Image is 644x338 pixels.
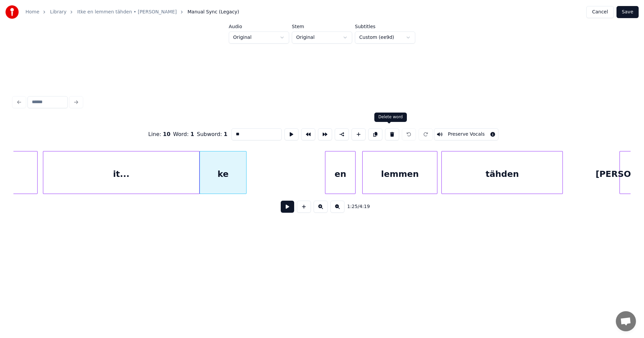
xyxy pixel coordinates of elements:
[50,9,66,15] a: Library
[25,9,239,15] nav: breadcrumb
[148,130,170,138] div: Line :
[187,9,239,15] span: Manual Sync (Legacy)
[25,9,39,15] a: Home
[378,115,403,120] div: Delete word
[77,9,177,15] a: Itke en lemmen tähden • [PERSON_NAME]
[355,24,415,29] label: Subtitles
[191,131,194,137] span: 1
[5,5,19,19] img: youka
[224,131,227,137] span: 1
[616,311,636,331] div: Avoin keskustelu
[197,130,227,138] div: Subword :
[359,203,370,210] span: 4:19
[292,24,352,29] label: Stem
[586,6,613,18] button: Cancel
[434,128,498,140] button: Toggle
[173,130,194,138] div: Word :
[229,24,289,29] label: Audio
[616,6,639,18] button: Save
[347,203,363,210] div: /
[163,131,170,137] span: 10
[347,203,358,210] span: 1:25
